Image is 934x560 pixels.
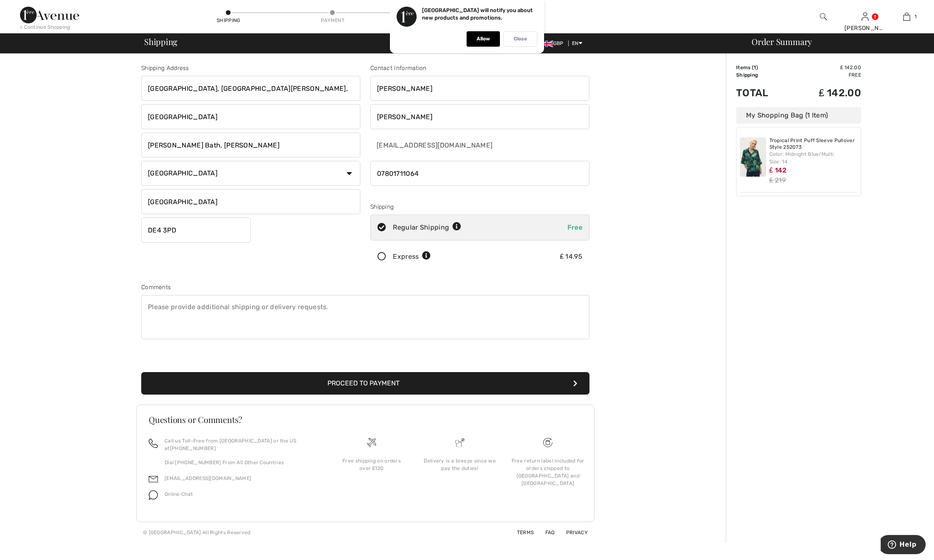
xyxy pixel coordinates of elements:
a: Privacy [556,530,588,535]
div: Payment [320,17,345,24]
input: Last name [370,104,589,129]
td: ₤ 142.00 [790,79,861,107]
div: © [GEOGRAPHIC_DATA] All Rights Reserved [143,529,251,536]
input: First name [370,76,589,101]
span: Online Chat [165,491,193,497]
a: [EMAIL_ADDRESS][DOMAIN_NAME] [165,475,251,481]
input: Zip/Postal Code [141,217,251,242]
a: Terms [507,530,534,535]
span: Free [567,223,582,231]
td: Items ( ) [736,64,790,71]
a: 1 [886,12,927,22]
img: search the website [820,12,827,22]
td: Shipping [736,71,790,79]
div: Regular Shipping [393,222,461,232]
img: Tropical Print Puff Sleeve Pullover Style 252073 [740,137,766,177]
h3: Questions or Comments? [149,415,582,424]
span: 1 [914,13,917,20]
img: call [149,439,158,448]
input: City [141,132,360,157]
div: Free shipping on orders over ₤120 [334,457,409,472]
div: < Continue Shopping [20,23,70,31]
p: Close [514,36,527,42]
td: ₤ 142.00 [790,64,861,71]
td: Total [736,79,790,107]
img: 1ère Avenue [20,7,79,23]
div: Free return label included for orders shipped to [GEOGRAPHIC_DATA] and [GEOGRAPHIC_DATA] [510,457,585,487]
p: Call us Toll-Free from [GEOGRAPHIC_DATA] or the US at [165,437,317,452]
p: Allow [477,36,490,42]
iframe: Opens a widget where you can find more information [881,535,926,556]
span: EN [572,40,582,46]
button: Proceed to Payment [141,372,589,395]
img: Free shipping on orders over &#8356;120 [367,438,376,447]
div: My Shopping Bag (1 Item) [736,107,861,124]
a: [PHONE_NUMBER] [170,445,216,451]
img: My Bag [903,12,910,22]
div: Delivery is a breeze since we pay the duties! [422,457,497,472]
img: My Info [862,12,869,22]
a: Sign In [862,12,869,20]
p: [GEOGRAPHIC_DATA] will notify you about new products and promotions. [422,7,533,21]
div: Contact Information [370,64,589,72]
s: ₤ 219 [769,176,786,184]
div: Shipping Address [141,64,360,72]
img: Free shipping on orders over &#8356;120 [543,438,552,447]
input: Mobile [370,161,589,186]
a: FAQ [535,530,555,535]
td: Free [790,71,861,79]
div: Order Summary [742,37,929,46]
img: email [149,475,158,484]
input: Address line 1 [141,76,360,101]
img: Delivery is a breeze since we pay the duties! [455,438,465,447]
span: GBP [540,40,567,46]
img: chat [149,490,158,500]
img: UK Pound [540,40,553,47]
span: Shipping [144,37,177,46]
div: [PERSON_NAME] [844,24,885,32]
p: Dial [PHONE_NUMBER] From All Other Countries [165,459,317,466]
div: Color: Midnight Blue/Multi Size: 14 [769,150,858,165]
div: Shipping [216,17,241,24]
div: ₤ 14.95 [560,252,582,262]
div: Express [393,252,431,262]
span: 1 [754,65,756,70]
span: ₤ 142 [769,166,787,174]
a: Tropical Print Puff Sleeve Pullover Style 252073 [769,137,858,150]
input: E-mail [370,132,535,157]
input: State/Province [141,189,360,214]
div: Comments [141,283,589,292]
input: Address line 2 [141,104,360,129]
div: Shipping [370,202,589,211]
